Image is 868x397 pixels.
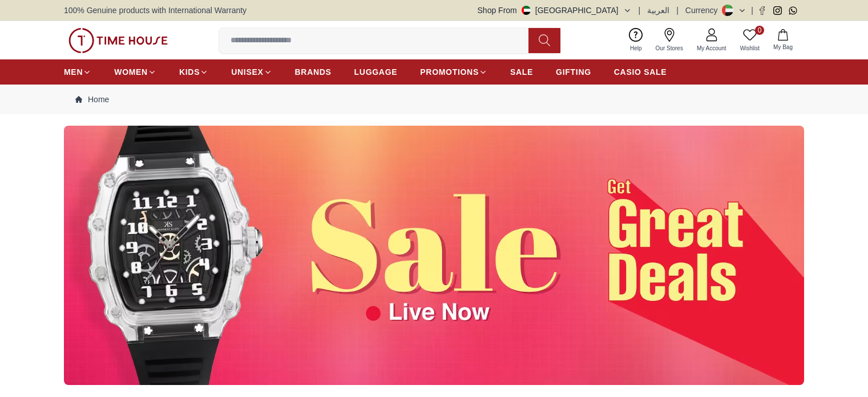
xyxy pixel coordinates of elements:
a: Our Stores [649,26,690,55]
span: LUGGAGE [354,66,398,78]
a: SALE [510,62,533,82]
button: العربية [647,5,669,16]
button: Shop From[GEOGRAPHIC_DATA] [478,5,632,16]
img: ... [68,28,168,53]
a: Whatsapp [789,6,797,15]
a: WOMEN [114,62,156,82]
span: GIFTING [556,66,591,78]
img: United Arab Emirates [522,6,531,15]
a: Facebook [758,6,766,15]
a: LUGGAGE [354,62,398,82]
span: MEN [64,66,83,78]
span: | [751,5,753,16]
span: SALE [510,66,533,78]
span: Wishlist [736,44,764,53]
span: BRANDS [295,66,332,78]
a: KIDS [179,62,208,82]
a: 0Wishlist [733,26,766,55]
span: 0 [755,26,764,35]
span: KIDS [179,66,200,78]
a: MEN [64,62,91,82]
span: | [639,5,641,16]
div: Currency [685,5,722,16]
span: | [676,5,679,16]
span: Help [625,44,647,53]
span: CASIO SALE [614,66,667,78]
span: UNISEX [231,66,263,78]
a: GIFTING [556,62,591,82]
span: 100% Genuine products with International Warranty [64,5,247,16]
span: PROMOTIONS [420,66,479,78]
a: Instagram [773,6,782,15]
span: WOMEN [114,66,148,78]
span: My Account [692,44,731,53]
span: My Bag [769,43,797,51]
button: My Bag [766,27,800,54]
a: Home [75,94,109,105]
a: BRANDS [295,62,332,82]
span: Our Stores [651,44,688,53]
a: UNISEX [231,62,272,82]
nav: Breadcrumb [64,85,804,114]
a: CASIO SALE [614,62,667,82]
img: ... [64,126,804,385]
a: Help [623,26,649,55]
a: PROMOTIONS [420,62,487,82]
